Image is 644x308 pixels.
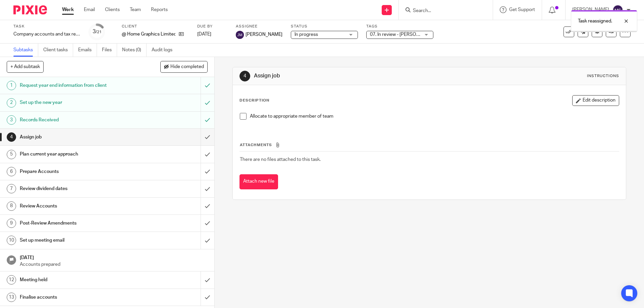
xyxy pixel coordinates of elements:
button: + Add subtask [7,61,44,72]
a: Email [84,6,95,13]
h1: Request year end information from client [20,80,136,90]
button: Hide completed [160,61,208,72]
div: 8 [7,201,16,211]
small: /21 [96,30,102,34]
div: 4 [239,71,250,81]
a: Team [130,6,141,13]
p: Accounts prepared [20,261,208,268]
a: Files [102,44,117,57]
a: Reports [151,6,168,13]
span: [PERSON_NAME] [246,31,282,38]
div: 5 [7,150,16,159]
img: Pixie [13,5,47,14]
h1: Plan current year approach [20,149,136,159]
a: Client tasks [43,44,73,57]
h1: Assign job [20,132,136,142]
div: 7 [7,184,16,193]
h1: Meeting held [20,275,136,285]
div: 3 [7,115,16,125]
h1: Post-Review Amendments [20,218,136,228]
p: Description [239,98,269,103]
p: Allocate to appropriate member of team [250,113,619,120]
label: Status [291,24,358,29]
div: 10 [7,236,16,245]
span: [DATE] [197,32,211,37]
h1: Prepare Accounts [20,167,136,177]
img: svg%3E [612,5,623,15]
h1: Review dividend dates [20,184,136,194]
a: Emails [78,44,97,57]
p: @ Home Graphics Limited [122,31,175,38]
h1: Records Received [20,115,136,125]
h1: Review Accounts [20,201,136,211]
p: Task reassigned. [578,18,612,24]
div: 1 [7,81,16,90]
div: 12 [7,275,16,285]
span: There are no files attached to this task. [240,157,321,162]
div: 9 [7,219,16,228]
a: Notes (0) [122,44,147,57]
label: Assignee [236,24,282,29]
div: Instructions [587,73,619,79]
h1: Set up meeting email [20,235,136,245]
div: 2 [7,98,16,108]
button: Attach new file [239,174,278,189]
a: Subtasks [13,44,38,57]
div: 6 [7,167,16,176]
label: Due by [197,24,227,29]
span: 07. In review - [PERSON_NAME] [370,32,436,37]
span: Hide completed [170,64,204,70]
a: Audit logs [152,44,177,57]
h1: Assign job [254,72,444,79]
span: Attachments [240,143,272,147]
a: Work [62,6,74,13]
a: Clients [105,6,120,13]
img: svg%3E [236,31,244,39]
div: 13 [7,293,16,302]
span: In progress [294,32,318,37]
div: Company accounts and tax return [13,31,80,38]
h1: Finalise accounts [20,292,136,302]
label: Task [13,24,80,29]
button: Edit description [572,95,619,106]
h1: Set up the new year [20,98,136,108]
div: 4 [7,132,16,142]
label: Client [122,24,189,29]
h1: [DATE] [20,253,208,261]
div: 3 [93,28,102,36]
